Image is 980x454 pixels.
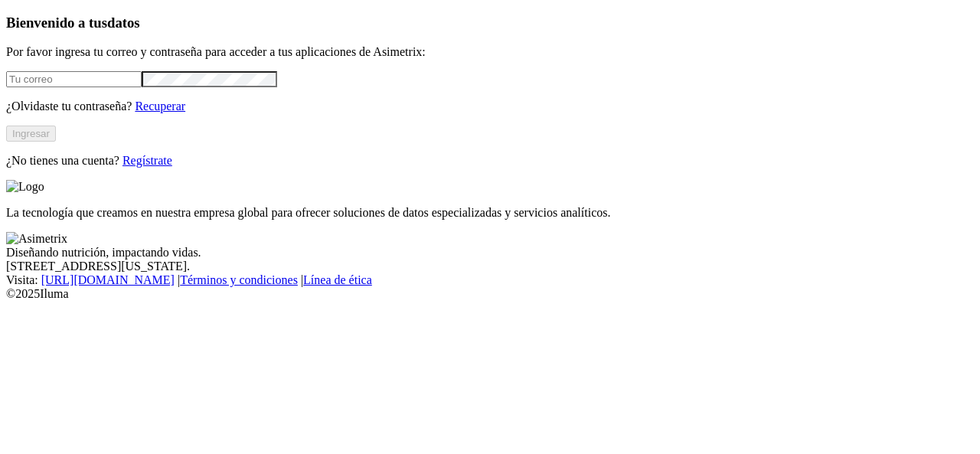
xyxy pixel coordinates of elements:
a: [URL][DOMAIN_NAME] [41,273,175,286]
p: Por favor ingresa tu correo y contraseña para acceder a tus aplicaciones de Asimetrix: [6,45,974,59]
button: Ingresar [6,126,56,142]
p: ¿Olvidaste tu contraseña? [6,100,974,113]
a: Regístrate [122,154,172,167]
div: © 2025 Iluma [6,287,974,301]
img: Asimetrix [6,232,67,246]
h3: Bienvenido a tus [6,15,974,31]
a: Recuperar [135,100,185,113]
input: Tu correo [6,71,142,87]
p: ¿No tienes una cuenta? [6,154,974,168]
img: Logo [6,180,44,194]
p: La tecnología que creamos en nuestra empresa global para ofrecer soluciones de datos especializad... [6,206,974,220]
a: Línea de ética [303,273,372,286]
div: Visita : | | [6,273,974,287]
span: datos [107,15,140,31]
div: Diseñando nutrición, impactando vidas. [6,246,974,260]
div: [STREET_ADDRESS][US_STATE]. [6,260,974,273]
a: Términos y condiciones [180,273,298,286]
